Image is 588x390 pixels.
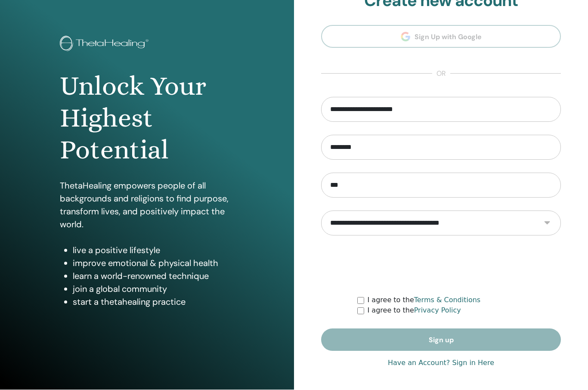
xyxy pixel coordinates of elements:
[73,283,234,296] li: join a global community
[376,249,507,282] iframe: reCAPTCHA
[368,306,461,316] label: I agree to the
[388,358,494,368] a: Have an Account? Sign in Here
[414,306,461,315] a: Privacy Policy
[73,296,234,309] li: start a thetahealing practice
[60,180,234,231] p: ThetaHealing empowers people of all backgrounds and religions to find purpose, transform lives, a...
[414,296,480,304] a: Terms & Conditions
[73,244,234,257] li: live a positive lifestyle
[432,69,450,79] span: or
[73,257,234,270] li: improve emotional & physical health
[73,270,234,283] li: learn a world-renowned technique
[60,71,234,167] h1: Unlock Your Highest Potential
[368,295,481,306] label: I agree to the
